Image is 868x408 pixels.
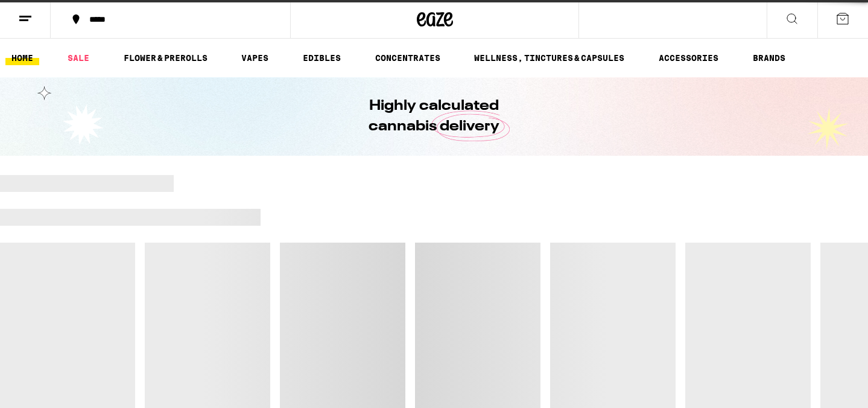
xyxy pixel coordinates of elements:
[5,51,39,65] a: HOME
[369,51,446,65] a: CONCENTRATES
[118,51,214,65] a: FLOWER & PREROLLS
[335,96,534,137] h1: Highly calculated cannabis delivery
[653,51,724,65] a: ACCESSORIES
[468,51,630,65] a: WELLNESS, TINCTURES & CAPSULES
[297,51,347,65] a: EDIBLES
[747,51,791,65] a: BRANDS
[62,51,95,65] a: SALE
[235,51,274,65] a: VAPES
[7,8,87,18] span: Hi. Need any help?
